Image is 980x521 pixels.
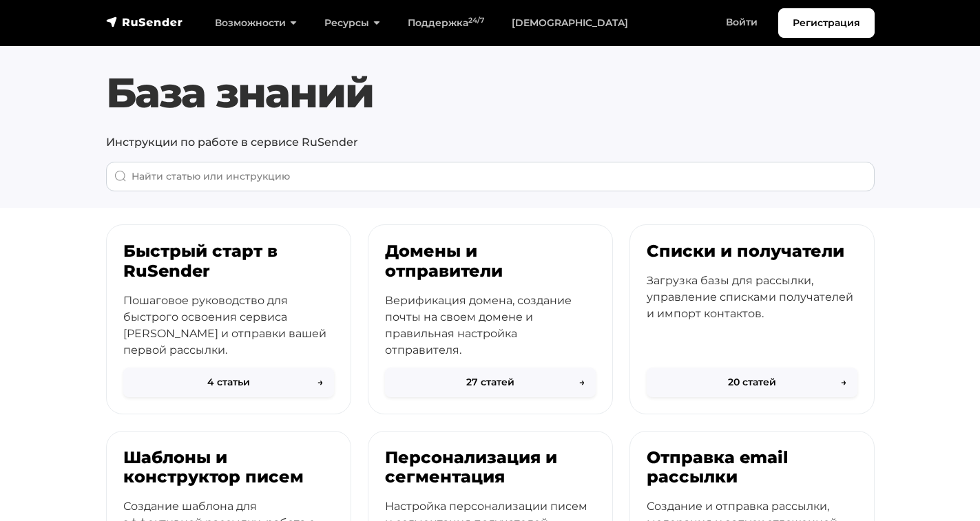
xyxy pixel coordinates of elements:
h3: Домены и отправители [385,242,596,281]
button: 27 статей→ [385,368,596,397]
p: Пошаговое руководство для быстрого освоения сервиса [PERSON_NAME] и отправки вашей первой рассылки. [123,293,334,359]
span: → [317,375,323,390]
img: Поиск [114,170,127,182]
a: Быстрый старт в RuSender Пошаговое руководство для быстрого освоения сервиса [PERSON_NAME] и отпр... [106,224,351,414]
h3: Шаблоны и конструктор писем [123,448,334,488]
p: Верификация домена, создание почты на своем домене и правильная настройка отправителя. [385,293,596,359]
h3: Быстрый старт в RuSender [123,242,334,281]
a: Списки и получатели Загрузка базы для рассылки, управление списками получателей и импорт контакто... [629,224,875,414]
input: When autocomplete results are available use up and down arrows to review and enter to go to the d... [106,162,875,191]
a: Ресурсы [311,9,394,37]
h3: Отправка email рассылки [647,448,857,488]
span: → [841,375,846,390]
p: Загрузка базы для рассылки, управление списками получателей и импорт контактов. [647,273,857,322]
p: Инструкции по работе в сервисе RuSender [106,134,875,151]
a: Возможности [201,9,311,37]
img: RuSender [106,15,183,29]
a: Регистрация [778,8,875,38]
h3: Персонализация и сегментация [385,448,596,488]
button: 20 статей→ [647,368,857,397]
a: [DEMOGRAPHIC_DATA] [498,9,642,37]
span: → [579,375,585,390]
h3: Списки и получатели [647,242,857,262]
a: Войти [712,8,771,36]
sup: 24/7 [468,16,484,25]
button: 4 статьи→ [123,368,334,397]
h1: База знаний [106,68,875,118]
a: Поддержка24/7 [394,9,498,37]
a: Домены и отправители Верификация домена, создание почты на своем домене и правильная настройка от... [368,224,613,414]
